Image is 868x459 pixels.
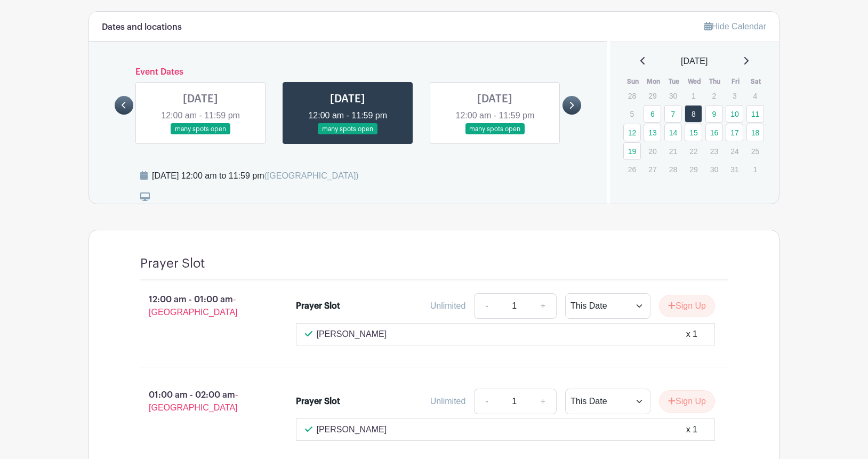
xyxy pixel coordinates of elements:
h6: Event Dates [133,67,562,77]
a: - [474,389,499,414]
a: 10 [726,105,743,123]
span: [DATE] [681,55,708,68]
th: Tue [664,76,685,87]
a: 17 [726,124,743,141]
a: + [530,389,557,414]
p: 5 [623,106,641,122]
p: [PERSON_NAME] [317,423,387,436]
a: Hide Calendar [704,22,766,31]
a: 16 [705,124,723,141]
th: Sat [746,76,767,87]
div: Prayer Slot [296,395,340,408]
p: 28 [664,161,682,178]
a: 13 [644,124,661,141]
a: - [474,293,499,319]
p: 1 [746,161,764,178]
a: + [530,293,557,319]
a: 9 [705,105,723,123]
a: 8 [685,105,702,123]
a: 11 [746,105,764,123]
div: x 1 [686,328,697,341]
p: 22 [685,143,702,159]
p: 2 [705,87,723,104]
p: 27 [644,161,661,178]
button: Sign Up [659,390,715,413]
div: Unlimited [430,395,466,408]
div: Unlimited [430,300,466,312]
h4: Prayer Slot [140,256,205,271]
div: [DATE] 12:00 am to 11:59 pm [152,170,359,182]
p: 30 [664,87,682,104]
a: 7 [664,105,682,123]
th: Wed [684,76,705,87]
p: 29 [685,161,702,178]
p: 23 [705,143,723,159]
a: 12 [623,124,641,141]
p: 31 [726,161,743,178]
th: Thu [705,76,726,87]
a: 6 [644,105,661,123]
p: 20 [644,143,661,159]
p: 21 [664,143,682,159]
div: Prayer Slot [296,300,340,312]
a: 15 [685,124,702,141]
p: 30 [705,161,723,178]
p: 24 [726,143,743,159]
p: 26 [623,161,641,178]
button: Sign Up [659,295,715,317]
th: Fri [725,76,746,87]
p: 01:00 am - 02:00 am [123,384,279,418]
a: 19 [623,142,641,160]
p: 4 [746,87,764,104]
p: 3 [726,87,743,104]
span: ([GEOGRAPHIC_DATA]) [264,171,358,180]
p: [PERSON_NAME] [317,328,387,341]
p: 29 [644,87,661,104]
a: 14 [664,124,682,141]
th: Sun [623,76,644,87]
p: 25 [746,143,764,159]
a: 18 [746,124,764,141]
p: 1 [685,87,702,104]
h6: Dates and locations [102,22,182,33]
p: 12:00 am - 01:00 am [123,289,279,323]
th: Mon [643,76,664,87]
p: 28 [623,87,641,104]
div: x 1 [686,423,697,436]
